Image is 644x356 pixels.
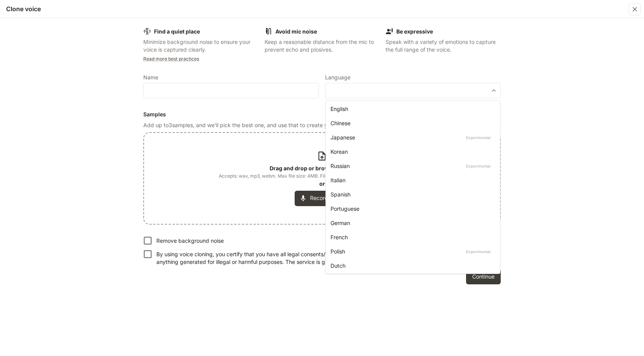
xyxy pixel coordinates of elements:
[330,133,492,141] div: Japanese
[330,262,492,270] div: Dutch
[330,233,492,241] div: French
[330,148,492,156] div: Korean
[465,163,492,170] p: Experimental
[330,105,492,113] div: English
[465,134,492,141] p: Experimental
[330,247,492,255] div: Polish
[330,219,492,227] div: German
[330,162,492,170] div: Russian
[330,190,492,198] div: Spanish
[465,248,492,255] p: Experimental
[330,205,492,213] div: Portuguese
[330,119,492,127] div: Chinese
[330,176,492,184] div: Italian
